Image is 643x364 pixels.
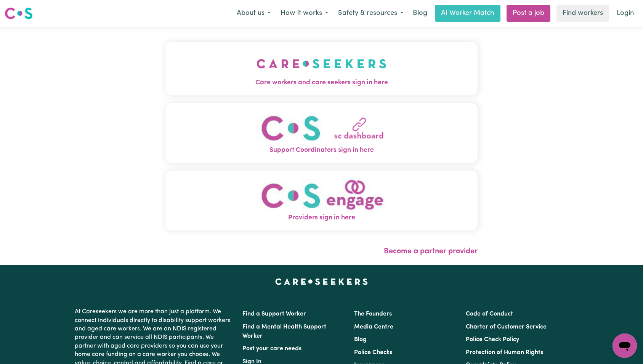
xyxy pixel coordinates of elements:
[354,337,367,343] a: Blog
[165,171,478,230] button: Providers sign in here
[354,311,392,317] a: The Founders
[232,5,276,21] button: About us
[165,103,478,163] button: Support Coordinators sign in here
[5,6,33,20] img: Careseekers logo
[612,5,638,22] a: Login
[276,5,333,21] button: How it works
[466,324,547,330] a: Charter of Customer Service
[333,5,408,21] button: Safety & resources
[466,311,513,317] a: Code of Conduct
[242,346,301,352] a: Post your care needs
[5,5,33,22] a: Careseekers logo
[556,5,609,22] a: Find workers
[165,145,478,155] span: Support Coordinators sign in here
[466,337,519,343] a: Police Check Policy
[408,5,432,22] a: Blog
[275,279,368,285] a: Careseekers home page
[242,311,306,317] a: Find a Support Worker
[242,324,326,339] a: Find a Mental Health Support Worker
[613,333,637,358] iframe: Button to launch messaging window
[384,248,478,255] a: Become a partner provider
[165,78,478,88] span: Care workers and care seekers sign in here
[354,324,393,330] a: Media Centre
[507,5,550,22] a: Post a job
[165,42,478,95] button: Care workers and care seekers sign in here
[466,350,543,356] a: Protection of Human Rights
[165,213,478,223] span: Providers sign in here
[354,350,392,356] a: Police Checks
[435,5,500,22] a: AI Worker Match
